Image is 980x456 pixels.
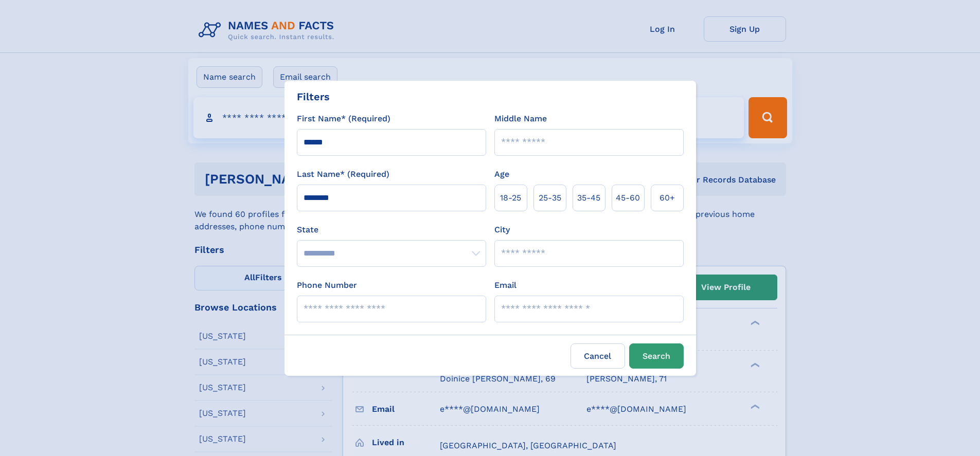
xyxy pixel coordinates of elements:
[494,168,509,180] label: Age
[297,89,330,104] div: Filters
[494,279,516,291] label: Email
[297,279,357,291] label: Phone Number
[539,192,561,204] span: 25‑35
[616,192,640,204] span: 45‑60
[494,224,510,236] label: City
[494,113,547,125] label: Middle Name
[297,113,390,125] label: First Name* (Required)
[629,343,684,369] button: Search
[297,224,486,236] label: State
[500,192,521,204] span: 18‑25
[660,192,675,204] span: 60+
[571,343,625,369] label: Cancel
[297,168,389,180] label: Last Name* (Required)
[577,192,600,204] span: 35‑45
